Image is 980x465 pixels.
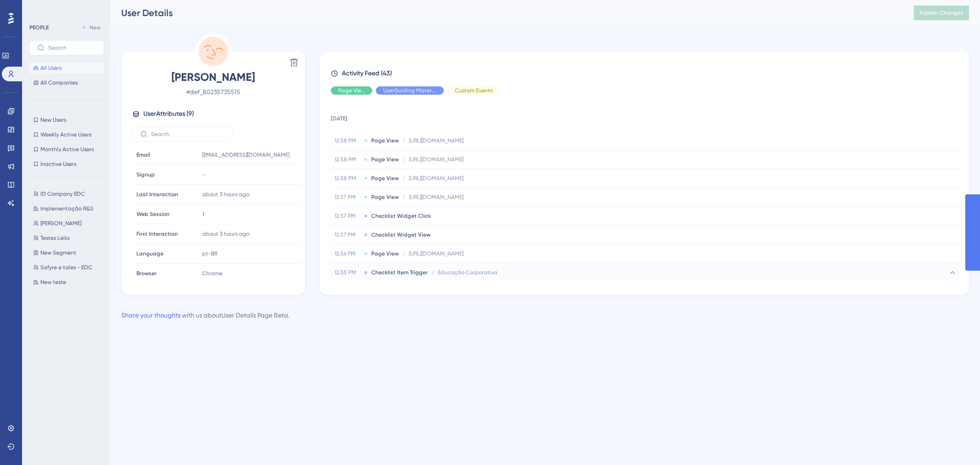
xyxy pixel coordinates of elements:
span: 12.58 PM [334,156,360,163]
span: User Attributes ( 9 ) [143,108,194,119]
span: Web Session [136,210,170,218]
span: 1 [202,210,204,218]
button: Monthly Active Users [29,144,104,155]
span: Publish Changes [919,9,963,17]
span: Custom Events [455,87,493,94]
span: 12.58 PM [334,137,360,144]
span: Activity Feed (43) [342,68,392,79]
span: All Users [40,64,62,72]
button: New [78,22,104,33]
span: Last Interaction [136,191,178,198]
iframe: UserGuiding AI Assistant Launcher [941,429,969,456]
span: Checklist Item Trigger [371,269,428,276]
button: Weekly Active Users [29,129,104,140]
span: Email [136,151,150,159]
span: New teste [40,278,66,286]
span: Chrome [202,270,222,277]
span: Checklist Widget Click [371,212,431,220]
span: 12.58 PM [334,175,360,182]
button: Implementação R&S [29,203,109,214]
button: All Companies [29,77,104,88]
span: Weekly Active Users [40,131,91,138]
button: Publish Changes [914,6,969,20]
td: [DATE] [331,102,961,131]
input: Search [151,131,226,137]
span: All Companies [40,79,78,86]
span: [URL][DOMAIN_NAME] [409,156,464,163]
time: about 3 hours ago [202,231,249,237]
span: / [402,156,405,163]
span: Language [136,250,164,257]
span: [PERSON_NAME] [40,220,81,227]
span: Browser [136,270,157,277]
span: New Users [40,116,66,124]
button: Safyre e tales - EDC [29,262,109,273]
span: Signup [136,171,155,178]
span: / [402,193,405,201]
span: / [402,137,405,144]
div: with us about User Details Page Beta . [121,310,289,321]
span: Educação Corporativa [438,269,498,276]
span: [URL][DOMAIN_NAME] [409,193,464,201]
span: Monthly Active Users [40,146,94,153]
div: PEOPLE [29,24,49,31]
button: All Users [29,62,104,74]
button: New Users [29,114,104,125]
a: Share your thoughts [121,312,181,319]
button: [PERSON_NAME] [29,218,109,229]
span: [PERSON_NAME] [132,70,294,85]
button: ID Company EDC [29,188,109,199]
span: pt-BR [202,250,217,257]
span: Page View [371,193,399,201]
span: 12.55 PM [334,269,360,276]
button: New Segment [29,247,109,258]
span: Implementação R&S [40,205,93,212]
span: 12.57 PM [334,231,360,238]
span: Page View [371,137,399,144]
button: Testes Leila [29,232,109,244]
span: / [402,250,405,257]
time: about 3 hours ago [202,191,249,198]
span: 12.56 PM [334,250,360,257]
span: 12.57 PM [334,212,360,220]
span: / [431,269,434,276]
span: UserGuiding Material [383,87,436,94]
span: First Interaction [136,230,178,238]
span: # def_80235735515 [132,86,294,97]
span: New [90,24,101,31]
span: 12.57 PM [334,193,360,201]
span: Testes Leila [40,234,70,242]
span: - [202,171,205,178]
span: [EMAIL_ADDRESS][DOMAIN_NAME] [202,151,289,159]
span: / [402,175,405,182]
button: Inactive Users [29,159,104,170]
span: Checklist Widget View [371,231,431,238]
span: Safyre e tales - EDC [40,264,92,271]
div: User Details [121,6,891,19]
span: [URL][DOMAIN_NAME] [409,175,464,182]
span: [URL][DOMAIN_NAME] [409,137,464,144]
span: Page View [338,87,365,94]
span: Page View [371,175,399,182]
span: New Segment [40,249,76,256]
span: ID Company EDC [40,190,85,198]
button: New teste [29,277,109,288]
span: Page View [371,250,399,257]
span: Page View [371,156,399,163]
span: [URL][DOMAIN_NAME] [409,250,464,257]
input: Search [48,45,96,51]
span: Inactive Users [40,160,76,168]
